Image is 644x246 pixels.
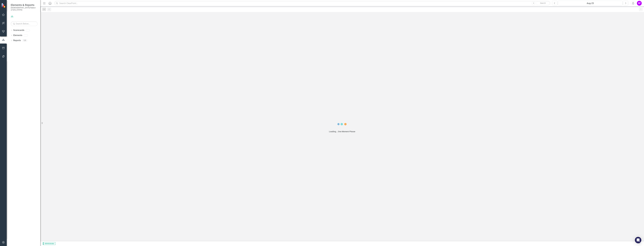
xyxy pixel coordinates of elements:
[11,3,38,7] span: Elements & Reports
[13,39,21,42] a: Reports
[635,237,641,243] div: Open Intercom Messenger
[54,1,550,6] input: Search ClearPoint...
[558,1,622,6] button: Aug-25
[22,39,27,42] div: 125
[637,1,642,6] button: SF
[13,34,22,37] a: Elements
[11,21,38,26] input: Search Below...
[13,29,24,32] a: Scorecards
[329,130,355,133] div: Loading... One Moment Please
[11,7,38,11] small: [DEMOGRAPHIC_DATA] Nation of [US_STATE]
[536,1,550,5] button: Search
[559,2,621,5] div: Aug-25
[540,2,546,4] span: Search
[1,3,6,8] img: ClearPoint Strategy
[43,242,56,245] span: Administrator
